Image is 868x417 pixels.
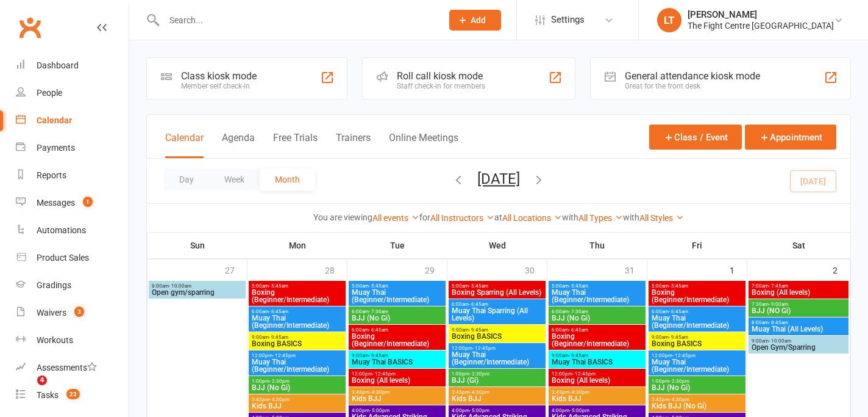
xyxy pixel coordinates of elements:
[351,283,443,289] span: 5:00am
[551,333,643,347] span: Boxing (Beginner/Intermediate)
[16,382,129,409] a: Tasks 23
[251,358,343,373] span: Muay Thai (Beginner/Intermediate)
[494,212,502,222] strong: at
[751,302,846,307] span: 7:30am
[351,353,443,358] span: 9:00am
[551,390,643,395] span: 3:45pm
[669,309,688,314] span: - 6:45am
[37,115,72,125] div: Calendar
[16,217,129,244] a: Automations
[351,309,443,314] span: 6:00am
[651,358,743,373] span: Muay Thai (Beginner/Intermediate)
[351,327,443,333] span: 6:00am
[551,371,643,377] span: 12:00pm
[447,233,547,258] th: Wed
[430,213,494,223] a: All Instructors
[151,283,243,289] span: 8:00am
[451,283,543,289] span: 5:00am
[351,333,443,347] span: Boxing (Beginner/Intermediate)
[251,340,343,347] span: Boxing BASICS
[649,125,742,150] button: Class / Event
[625,259,647,280] div: 31
[251,289,343,303] span: Boxing (Beginner/Intermediate)
[651,379,743,384] span: 1:00pm
[451,351,543,366] span: Muay Thai (Beginner/Intermediate)
[551,408,643,413] span: 4:00pm
[251,314,343,329] span: Muay Thai (Beginner/Intermediate)
[551,353,643,358] span: 9:00am
[369,408,390,413] span: - 5:00pm
[251,309,343,314] span: 6:00am
[12,375,41,405] iframe: Intercom live chat
[225,259,247,280] div: 27
[651,335,743,340] span: 9:00am
[669,283,688,289] span: - 5:45am
[37,143,75,153] div: Payments
[209,169,260,190] button: Week
[269,379,290,384] span: - 2:30pm
[37,60,79,70] div: Dashboard
[477,170,520,187] button: [DATE]
[769,320,788,325] span: - 8:45am
[269,397,290,402] span: - 4:30pm
[164,169,209,190] button: Day
[37,225,86,235] div: Automations
[351,289,443,303] span: Muay Thai (Beginner/Intermediate)
[369,327,388,333] span: - 6:45am
[37,280,71,290] div: Gradings
[251,379,343,384] span: 1:00pm
[551,395,643,402] span: Kids BJJ
[672,353,695,358] span: - 12:45pm
[251,397,343,402] span: 3:45pm
[669,335,688,340] span: - 9:45am
[273,132,318,158] button: Free Trials
[469,390,489,395] span: - 4:30pm
[551,377,643,384] span: Boxing (All levels)
[745,125,836,150] button: Appointment
[651,384,743,391] span: BJJ (No Gi)
[651,402,743,410] span: Kids BJJ (No Gi)
[160,12,433,29] input: Search...
[751,338,846,344] span: 9:00am
[569,408,589,413] span: - 5:00pm
[451,377,543,384] span: BJJ (Gi)
[623,212,639,222] strong: with
[351,395,443,402] span: Kids BJJ
[37,170,66,180] div: Reports
[347,233,447,258] th: Tue
[578,213,623,223] a: All Types
[16,327,129,354] a: Workouts
[16,79,129,107] a: People
[169,283,191,289] span: - 10:00am
[569,309,588,314] span: - 7:30am
[16,272,129,299] a: Gradings
[451,333,543,340] span: Boxing BASICS
[551,289,643,303] span: Muay Thai (Beginner/Intermediate)
[769,283,788,289] span: - 7:45am
[37,88,62,98] div: People
[469,302,488,307] span: - 6:45am
[769,302,788,307] span: - 9:00am
[351,377,443,384] span: Boxing (All levels)
[37,253,89,263] div: Product Sales
[16,162,129,189] a: Reports
[451,289,543,296] span: Boxing Sparring (All Levels)
[657,8,681,32] div: LT
[16,189,129,217] a: Messages 1
[451,371,543,377] span: 1:00pm
[651,340,743,347] span: Boxing BASICS
[551,327,643,333] span: 6:00am
[397,82,485,90] div: Staff check-in for members
[222,132,255,158] button: Agenda
[547,233,647,258] th: Thu
[669,397,689,402] span: - 4:30pm
[833,259,850,280] div: 2
[37,335,73,345] div: Workouts
[16,244,129,272] a: Product Sales
[369,390,390,395] span: - 4:30pm
[247,233,347,258] th: Mon
[351,314,443,322] span: BJJ (No Gi)
[451,395,543,402] span: Kids BJJ
[751,283,846,289] span: 7:00am
[451,408,543,413] span: 4:00pm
